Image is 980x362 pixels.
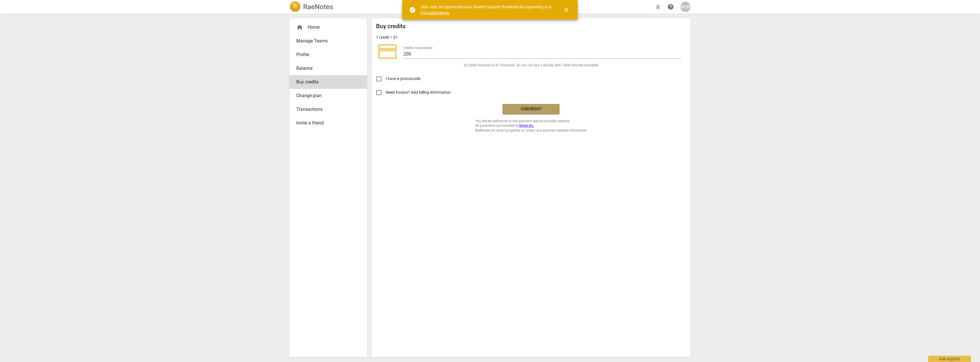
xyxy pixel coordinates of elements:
div: Dear user, we appreciate your loyalty! Support RaeNotes by upgrading to a [420,4,553,16]
a: Transactions [289,103,367,116]
img: Logo [289,1,301,13]
a: Change plan [289,89,367,103]
span: Manage Teams [296,38,356,44]
a: LogoRaeNotes [289,1,333,13]
p: 1 credit = $1 [376,34,398,40]
a: Stripe Inc. [519,124,534,128]
span: check_circle [409,7,416,13]
span: You will be redirected to the payment service provider website. All payments are handled by RaeNo... [475,119,587,133]
span: Invite a friend [296,120,356,126]
span: Buy credits [296,79,356,85]
a: Invite a friend [289,116,367,130]
a: Buy credits [289,75,367,89]
span: Change plan [296,92,356,99]
div: Ask support [928,356,971,362]
h2: Buy credits [376,23,406,30]
span: Need invoice? Add billing information [386,89,452,95]
button: Close [560,3,573,17]
a: Help [665,2,676,12]
a: Balance [289,62,367,75]
button: Checkout [503,104,560,114]
span: Checkout [507,106,555,112]
button: WW [680,2,691,12]
span: Transactions [296,106,356,113]
span: Profile [296,51,356,58]
a: Pro subscription [420,11,450,15]
span: Balance [296,65,356,72]
span: It's 2000 minutes of AI Transcript . Or you can buy a bundle with 1000 minutes included! [464,63,598,68]
span: credit_card [376,40,399,63]
label: Credits to purchase [403,46,432,50]
h2: RaeNotes [303,3,333,11]
span: close [563,7,570,13]
span: home [296,24,303,31]
a: Profile [289,48,367,62]
span: I have a promocode [386,76,420,82]
div: Home [296,24,356,31]
span: help [667,3,674,10]
a: Manage Teams [289,34,367,48]
div: Home [289,21,367,34]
